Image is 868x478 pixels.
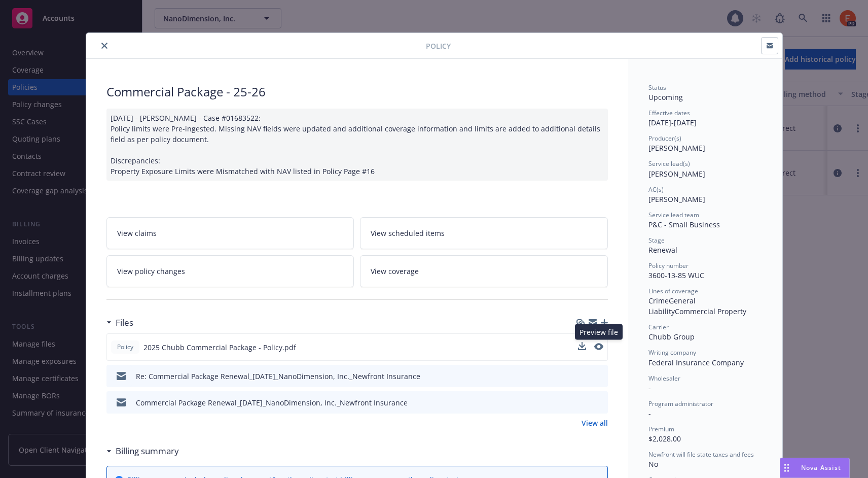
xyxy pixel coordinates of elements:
span: Crime [648,296,669,305]
span: General Liability [648,296,698,316]
span: Commercial Property [675,306,746,316]
div: Commercial Package Renewal_[DATE]_NanoDimension, Inc._Newfront Insurance [136,397,408,408]
a: View claims [106,217,354,249]
span: Writing company [648,348,696,357]
div: Re: Commercial Package Renewal_[DATE]_NanoDimension, Inc._Newfront Insurance [136,371,420,382]
button: preview file [595,397,604,408]
button: download file [578,371,587,382]
span: Effective dates [648,109,690,117]
span: Policy [115,343,135,352]
span: No [648,459,658,469]
span: Stage [648,236,665,245]
span: Program administrator [648,399,713,408]
div: Commercial Package - 25-26 [106,83,608,100]
a: View policy changes [106,255,354,287]
span: - [648,408,651,418]
div: Drag to move [780,458,793,477]
button: download file [578,397,587,408]
span: AC(s) [648,185,664,194]
span: P&C - Small Business [648,220,720,229]
div: [DATE] - [PERSON_NAME] - Case #01683522: Policy limits were Pre-ingested. Missing NAV fields were... [106,109,608,181]
a: View scheduled items [360,217,608,249]
button: preview file [594,342,603,353]
span: Wholesaler [648,374,680,383]
span: - [648,383,651,393]
span: [PERSON_NAME] [648,194,705,204]
span: 3600-13-85 WUC [648,270,704,280]
div: Files [106,316,133,329]
button: Nova Assist [780,458,850,478]
span: Policy [426,41,451,51]
span: Newfront will file state taxes and fees [648,450,754,459]
button: preview file [594,343,603,350]
div: [DATE] - [DATE] [648,109,762,128]
button: download file [578,342,586,353]
h3: Billing summary [116,445,179,458]
span: Producer(s) [648,134,681,143]
span: View policy changes [117,266,185,277]
span: Federal Insurance Company [648,358,744,367]
button: preview file [595,371,604,382]
span: Nova Assist [801,463,841,472]
span: View coverage [371,266,419,277]
span: [PERSON_NAME] [648,169,705,179]
div: Billing summary [106,445,179,458]
span: Premium [648,425,674,433]
span: Renewal [648,245,677,255]
span: Status [648,83,666,92]
a: View coverage [360,255,608,287]
span: Service lead team [648,211,699,219]
button: close [98,40,111,52]
span: View scheduled items [371,228,445,238]
a: View all [582,418,608,428]
span: Chubb Group [648,332,695,342]
span: Carrier [648,323,669,331]
span: View claims [117,228,157,238]
span: $2,028.00 [648,434,681,443]
span: Policy number [648,261,689,270]
h3: Files [116,316,133,329]
span: [PERSON_NAME] [648,143,705,153]
button: download file [578,342,586,350]
span: Service lead(s) [648,159,690,168]
span: 2025 Chubb Commercial Package - Policy.pdf [143,342,296,353]
span: Upcoming [648,92,683,102]
div: Preview file [575,324,623,340]
span: Lines of coverage [648,287,698,295]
